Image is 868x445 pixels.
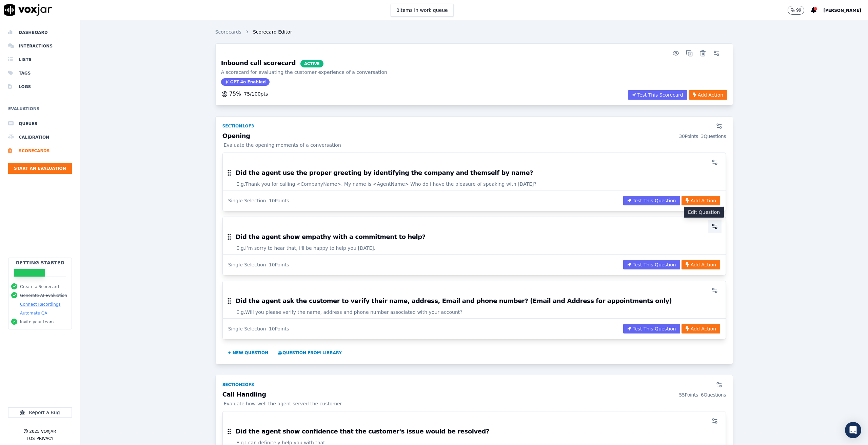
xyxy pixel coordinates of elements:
[29,429,56,434] p: 2025 Voxjar
[788,6,811,15] button: 99
[221,60,387,67] h3: Inbound call scorecard
[701,391,726,398] div: 6 Questions
[628,90,687,100] button: Test This Scorecard
[269,325,289,332] div: 10 Points
[623,324,680,333] button: Test This Question
[20,319,54,325] button: Invite your team
[225,347,271,358] button: + New question
[682,324,720,333] button: Add Action
[8,163,72,174] button: Start an Evaluation
[37,436,54,441] button: Privacy
[8,407,72,418] button: Report a Bug
[682,260,720,269] button: Add Action
[236,245,376,251] span: E.g. I’m sorry to hear that, I'll be happy to help you [DATE].
[679,133,698,140] div: 30 Points
[236,170,533,176] h3: Did the agent use the proper greeting by identifying the company and themself by name?
[275,347,344,358] button: Question from Library
[26,436,35,441] button: TOS
[236,181,536,187] span: E.g. Thank you for calling <CompanyName>. My name is <AgentName> Who do I have the pleasure of sp...
[236,428,489,434] h3: Did the agent show confidence that the customer's issue would be resolved?
[222,382,254,387] div: Section 2 of 3
[682,196,720,205] button: Add Action
[701,133,726,140] div: 3 Questions
[845,422,861,438] div: Open Intercom Messenger
[222,391,726,398] h3: Call Handling
[221,78,270,86] span: GPT-4o Enabled
[8,53,72,66] a: Lists
[623,196,680,205] button: Test This Question
[222,142,726,148] p: Evaluate the opening moments of a conversation
[221,90,268,98] button: 75%75/100pts
[8,66,72,80] a: Tags
[222,133,726,140] h3: Opening
[269,261,289,268] div: 10 Points
[20,302,61,307] button: Connect Recordings
[4,4,52,16] img: voxjar logo
[20,310,47,316] button: Automate QA
[236,298,672,304] h3: Did the agent ask the customer to verify their name, address, Email and phone number? (Email and ...
[221,90,268,98] div: 75 %
[228,261,266,268] div: Single Selection
[823,8,861,13] span: [PERSON_NAME]
[300,60,323,67] span: ACTIVE
[215,28,241,35] a: Scorecards
[236,234,426,240] h3: Did the agent show empathy with a commitment to help?
[788,6,804,15] button: 99
[244,90,268,97] p: 75 / 100 pts
[222,400,726,407] p: Evaluate how well the agent served the customer
[221,69,387,76] p: A scorecard for evaluating the customer experience of a conversation
[222,123,254,129] div: Section 1 of 3
[8,80,72,94] a: Logs
[689,90,727,100] button: Add Action
[215,28,292,35] nav: breadcrumb
[8,117,72,130] a: Queues
[20,284,59,289] button: Create a Scorecard
[796,7,801,13] p: 99
[253,28,292,35] span: Scorecard Editor
[8,105,72,117] h6: Evaluations
[391,4,454,17] button: 0items in work queue
[228,197,266,204] div: Single Selection
[823,6,868,14] button: [PERSON_NAME]
[8,26,72,39] a: Dashboard
[8,144,72,158] a: Scorecards
[8,39,72,53] a: Interactions
[688,209,720,216] p: Edit Question
[236,309,462,316] span: E.g. Will you please verify the name, address and phone number associated with your account?
[269,197,289,204] div: 10 Points
[8,130,72,144] a: Calibration
[16,259,64,266] h2: Getting Started
[679,391,698,398] div: 55 Points
[228,325,266,332] div: Single Selection
[623,260,680,269] button: Test This Question
[20,293,67,298] button: Generate AI Evaluation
